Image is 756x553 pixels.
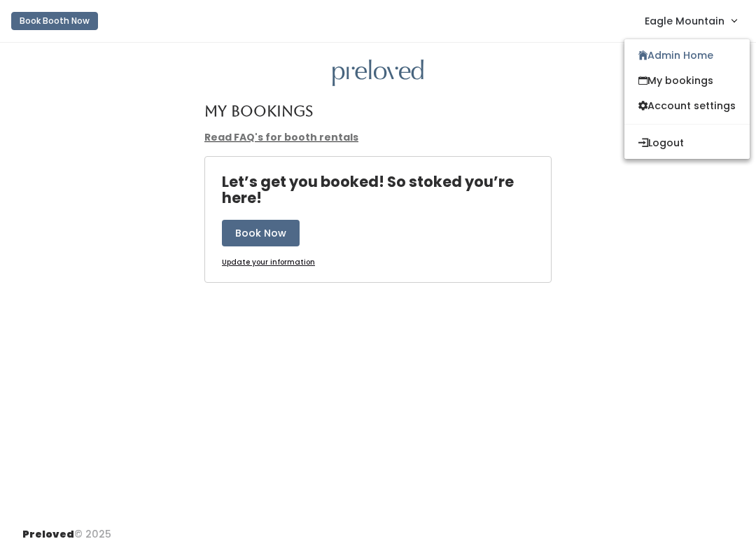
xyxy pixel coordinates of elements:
[204,103,313,119] h4: My Bookings
[22,527,74,541] span: Preloved
[624,68,750,93] a: My bookings
[22,516,111,542] div: © 2025
[222,220,300,246] button: Book Now
[11,12,98,30] button: Book Booth Now
[332,59,423,87] img: preloved logo
[222,258,315,268] a: Update your information
[222,174,551,206] h4: Let’s get you booked! So stoked you’re here!
[204,130,358,144] a: Read FAQ's for booth rentals
[11,6,98,36] a: Book Booth Now
[631,6,750,36] a: Eagle Mountain
[624,93,750,118] a: Account settings
[645,13,724,29] span: Eagle Mountain
[222,257,315,267] u: Update your information
[624,43,750,68] a: Admin Home
[624,130,750,155] button: Logout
